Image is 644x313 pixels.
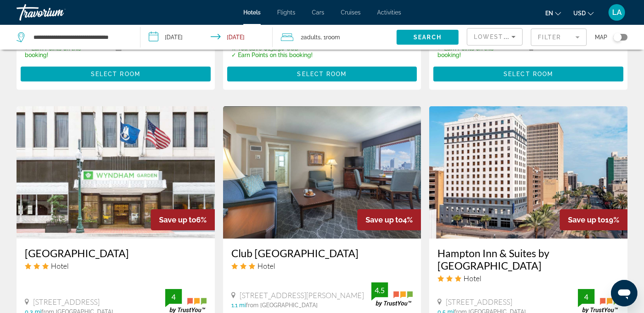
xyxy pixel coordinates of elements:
[595,31,607,43] span: Map
[474,32,516,42] mat-select: Sort by
[437,45,518,58] p: ✓ Earn Points on this booking!
[357,209,421,230] div: 4%
[243,9,261,16] a: Hotels
[231,52,313,58] p: ✓ Earn Points on this booking!
[246,302,318,308] span: from [GEOGRAPHIC_DATA]
[51,261,69,270] span: Hotel
[341,9,361,16] a: Cruises
[611,280,637,306] iframe: Button to launch messaging window
[437,247,619,272] a: Hampton Inn & Suites by [GEOGRAPHIC_DATA]
[257,261,275,270] span: Hotel
[17,106,215,239] img: Hotel image
[573,7,594,19] button: Change currency
[227,68,417,77] a: Select Room
[91,71,140,77] span: Select Room
[606,4,627,21] button: User Menu
[429,106,627,239] img: Hotel image
[568,215,605,224] span: Save up to
[371,285,388,295] div: 4.5
[474,33,527,40] span: Lowest Price
[377,9,401,16] a: Activities
[297,71,347,77] span: Select Room
[273,25,397,50] button: Travelers: 2 adults, 0 children
[159,215,196,224] span: Save up to
[227,67,417,81] button: Select Room
[165,292,182,302] div: 4
[607,33,627,41] button: Toggle map
[578,292,594,302] div: 4
[437,274,619,283] div: 3 star Hotel
[371,282,413,307] img: trustyou-badge.svg
[301,31,321,43] span: 2
[151,209,215,230] div: 6%
[25,45,105,58] p: ✓ Earn Points on this booking!
[231,261,413,270] div: 3 star Hotel
[312,9,324,16] a: Cars
[25,247,207,259] a: [GEOGRAPHIC_DATA]
[413,34,442,41] span: Search
[231,247,413,259] a: Club [GEOGRAPHIC_DATA]
[433,67,623,81] button: Select Room
[531,28,587,46] button: Filter
[326,34,340,41] span: Room
[277,9,295,16] a: Flights
[17,2,99,23] a: Travorium
[33,297,100,306] span: [STREET_ADDRESS]
[612,8,622,17] span: LA
[21,68,211,77] a: Select Room
[433,68,623,77] a: Select Room
[240,291,364,300] span: [STREET_ADDRESS][PERSON_NAME]
[573,10,586,17] span: USD
[545,7,561,19] button: Change language
[21,67,211,81] button: Select Room
[231,302,246,308] span: 1.1 mi
[223,106,421,239] img: Hotel image
[140,25,273,50] button: Check-in date: Oct 10, 2025 Check-out date: Oct 12, 2025
[446,297,512,306] span: [STREET_ADDRESS]
[463,274,481,283] span: Hotel
[25,261,207,270] div: 3 star Hotel
[366,215,403,224] span: Save up to
[545,10,553,17] span: en
[397,30,459,45] button: Search
[304,34,321,41] span: Adults
[504,71,553,77] span: Select Room
[560,209,627,230] div: 19%
[321,31,340,43] span: , 1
